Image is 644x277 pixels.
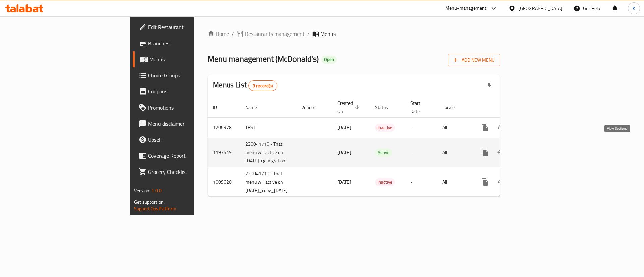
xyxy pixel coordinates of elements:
span: K [633,5,635,12]
div: [GEOGRAPHIC_DATA] [518,5,562,12]
span: [DATE] [337,148,351,157]
span: Open [321,57,337,62]
a: Branches [133,35,238,51]
span: Locale [442,103,464,111]
a: Grocery Checklist [133,164,238,180]
span: Vendor [301,103,324,111]
span: Restaurants management [245,30,305,38]
span: Active [375,149,392,156]
span: 3 record(s) [249,83,277,89]
div: Export file [481,78,497,94]
a: Coverage Report [133,148,238,164]
button: Change Status [493,120,509,136]
span: Promotions [148,103,233,112]
th: Actions [472,97,547,118]
span: Created On [337,99,362,115]
div: Active [375,149,392,157]
td: All [437,138,472,167]
nav: breadcrumb [208,30,500,38]
td: All [437,167,472,197]
span: ID [213,103,226,111]
span: Inactive [375,124,395,132]
td: All [437,117,472,138]
span: Status [375,103,397,111]
div: Menu-management [445,4,487,12]
span: Get support on: [134,198,165,206]
a: Support.OpsPlatform [134,204,176,213]
span: [DATE] [337,123,351,132]
button: Change Status [493,144,509,160]
span: Add New Menu [453,56,495,64]
a: Promotions [133,99,238,116]
span: Start Date [410,99,429,115]
span: Menu disclaimer [148,120,233,128]
button: more [477,120,493,136]
td: TEST [240,117,296,138]
span: Choice Groups [148,71,233,79]
span: Menus [149,55,233,63]
span: Coupons [148,87,233,95]
a: Edit Restaurant [133,19,238,35]
td: - [405,138,437,167]
span: 1.0.0 [151,186,162,195]
a: Upsell [133,132,238,148]
span: [DATE] [337,178,351,186]
li: / [307,30,310,38]
span: Edit Restaurant [148,23,233,31]
td: - [405,167,437,197]
a: Menus [133,51,238,67]
span: Menu management ( McDonald's ) [208,51,319,66]
table: enhanced table [208,97,547,197]
span: Inactive [375,178,395,186]
a: Menu disclaimer [133,116,238,132]
a: Choice Groups [133,67,238,83]
td: - [405,117,437,138]
div: Total records count [248,80,277,91]
span: Menus [320,30,336,38]
span: Version: [134,186,150,195]
button: Change Status [493,174,509,190]
span: Upsell [148,136,233,144]
td: 230041710 - That menu will active on [DATE]-cg migration [240,138,296,167]
span: Name [245,103,266,111]
h2: Menus List [213,80,277,91]
span: Grocery Checklist [148,168,233,176]
a: Restaurants management [237,30,305,38]
a: Coupons [133,83,238,99]
div: Open [321,56,337,64]
button: Add New Menu [448,54,500,66]
span: Branches [148,39,233,47]
td: 230041710 - That menu will active on [DATE]_copy_[DATE] [240,167,296,197]
button: more [477,174,493,190]
span: Coverage Report [148,152,233,160]
button: more [477,144,493,160]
